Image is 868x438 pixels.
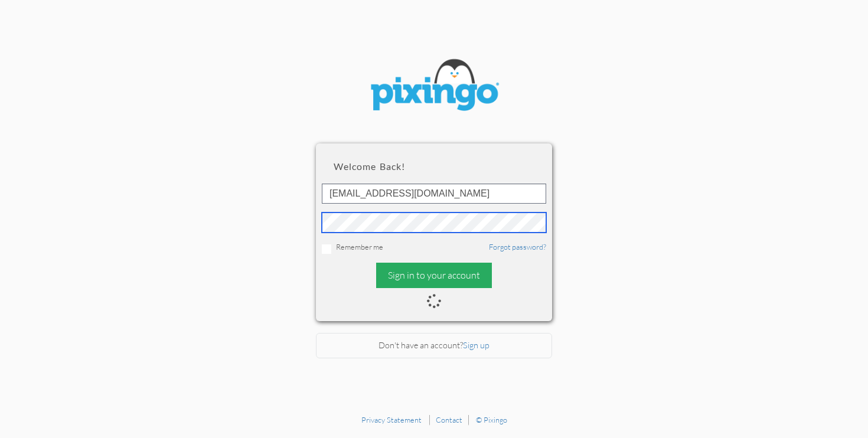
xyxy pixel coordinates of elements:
[322,184,546,204] input: ID or Email
[322,241,546,254] div: Remember me
[463,340,490,350] a: Sign up
[489,242,546,251] a: Forgot password?
[476,415,507,424] a: © Pixingo
[361,415,422,424] a: Privacy Statement
[376,263,492,288] div: Sign in to your account
[316,333,552,358] div: Don't have an account?
[436,415,462,424] a: Contact
[363,53,505,120] img: pixingo logo
[334,161,534,172] h2: Welcome back!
